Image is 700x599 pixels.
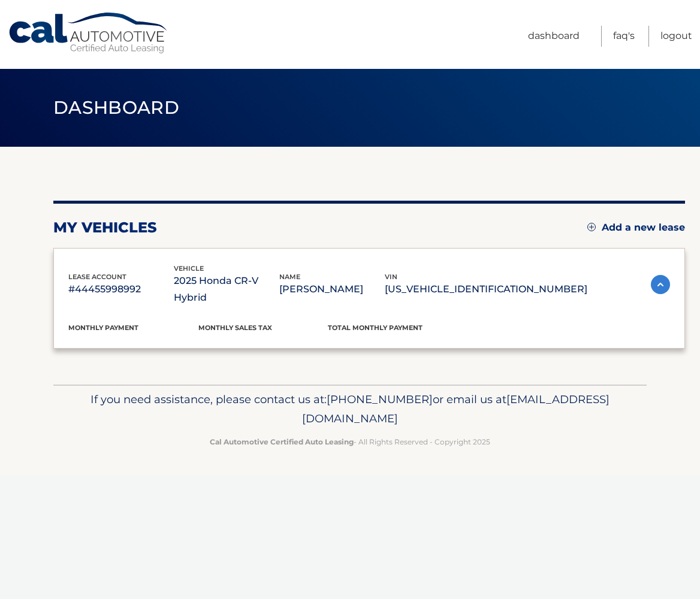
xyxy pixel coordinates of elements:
h2: my vehicles [53,219,157,237]
p: [PERSON_NAME] [279,281,385,298]
p: [US_VEHICLE_IDENTIFICATION_NUMBER] [385,281,587,298]
span: Monthly sales Tax [198,323,272,332]
span: Monthly Payment [68,323,138,332]
p: $215.74 [328,332,458,349]
span: vin [385,273,397,281]
p: #44455998992 [68,281,174,298]
a: Dashboard [528,26,580,47]
span: [EMAIL_ADDRESS][DOMAIN_NAME] [302,392,610,425]
span: [PHONE_NUMBER] [327,392,433,406]
p: 2025 Honda CR-V Hybrid [174,273,279,306]
span: Dashboard [53,96,179,119]
span: vehicle [174,264,204,273]
p: - All Rights Reserved - Copyright 2025 [61,435,639,448]
p: If you need assistance, please contact us at: or email us at [61,390,639,428]
a: Logout [660,26,692,47]
img: accordion-active.svg [651,275,670,294]
span: Total Monthly Payment [328,323,423,332]
strong: Cal Automotive Certified Auto Leasing [210,437,354,446]
p: $0.00 [198,332,328,349]
span: name [279,273,300,281]
a: Cal Automotive [8,12,170,55]
p: $215.74 [68,332,198,349]
span: lease account [68,273,126,281]
a: Add a new lease [587,222,685,234]
a: FAQ's [613,26,635,47]
img: add.svg [587,223,596,231]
